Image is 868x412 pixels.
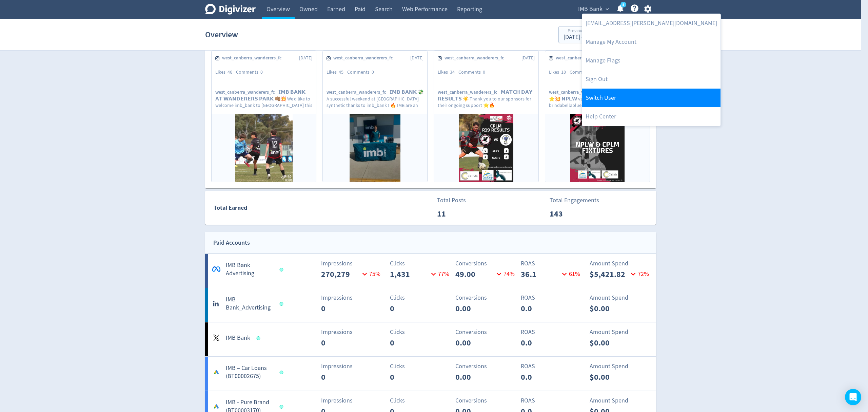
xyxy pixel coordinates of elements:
a: [EMAIL_ADDRESS][PERSON_NAME][DOMAIN_NAME] [582,14,721,33]
a: Manage My Account [582,33,721,51]
a: Help Center [582,107,721,126]
div: Open Intercom Messenger [845,389,861,405]
a: Log out [582,70,721,89]
a: Switch User [582,89,721,107]
a: Manage Flags [582,51,721,70]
